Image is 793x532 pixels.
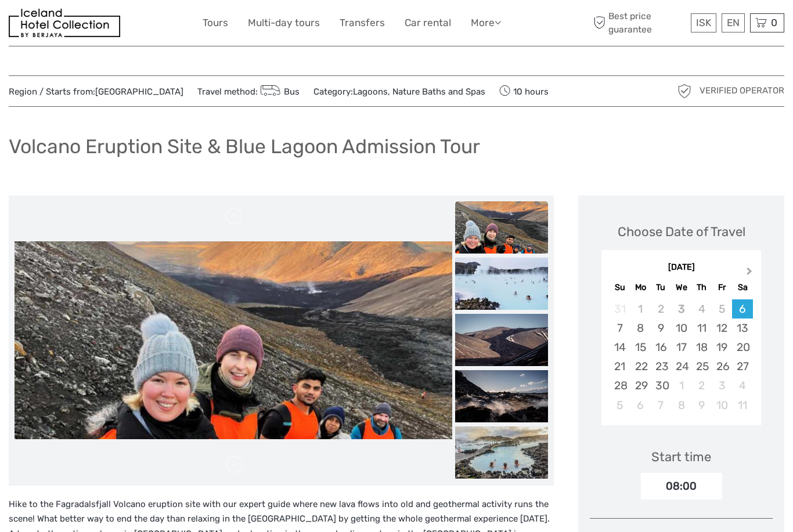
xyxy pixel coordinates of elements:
[455,370,548,422] img: 0f38e62158e84815bb8f654c5fe24b59_slider_thumbnail.jpeg
[134,18,147,32] button: Open LiveChat chat widget
[499,83,549,99] span: 10 hours
[671,319,691,338] div: Choose Wednesday, September 10th, 2025
[203,15,228,31] a: Tours
[732,357,752,376] div: Choose Saturday, September 27th, 2025
[630,319,651,338] div: Choose Monday, September 8th, 2025
[340,15,385,31] a: Transfers
[605,299,757,415] div: month 2025-09
[691,396,712,415] div: Choose Thursday, October 9th, 2025
[712,396,732,415] div: Choose Friday, October 10th, 2025
[455,258,548,310] img: 07ce8fdcb9f7473bb7e8f5b49083b5f1_slider_thumbnail.jpeg
[691,376,712,395] div: Choose Thursday, October 2nd, 2025
[651,319,671,338] div: Choose Tuesday, September 9th, 2025
[405,15,451,31] a: Car rental
[630,280,651,295] div: Mo
[732,396,752,415] div: Choose Saturday, October 11th, 2025
[732,280,752,295] div: Sa
[651,357,671,376] div: Choose Tuesday, September 23rd, 2025
[641,473,722,500] div: 08:00
[95,86,183,97] a: [GEOGRAPHIC_DATA]
[610,376,630,395] div: Choose Sunday, September 28th, 2025
[610,280,630,295] div: Su
[313,86,485,98] span: Category:
[630,376,651,395] div: Choose Monday, September 29th, 2025
[630,396,651,415] div: Choose Monday, October 6th, 2025
[712,280,732,295] div: Fr
[455,201,548,254] img: 2fd7a607c44947d1ab975d72db9065c1_slider_thumbnail.png
[732,319,752,338] div: Choose Saturday, September 13th, 2025
[671,396,691,415] div: Choose Wednesday, October 8th, 2025
[651,338,671,357] div: Choose Tuesday, September 16th, 2025
[691,280,712,295] div: Th
[590,10,688,35] span: Best price guarantee
[732,376,752,395] div: Choose Saturday, October 4th, 2025
[712,376,732,395] div: Choose Friday, October 3rd, 2025
[671,299,691,319] div: Not available Wednesday, September 3rd, 2025
[651,376,671,395] div: Choose Tuesday, September 30th, 2025
[9,86,183,98] span: Region / Starts from:
[722,13,745,32] div: EN
[675,82,694,100] img: verified_operator_grey_128.png
[671,338,691,357] div: Choose Wednesday, September 17th, 2025
[651,299,671,319] div: Not available Tuesday, September 2nd, 2025
[671,357,691,376] div: Choose Wednesday, September 24th, 2025
[691,319,712,338] div: Choose Thursday, September 11th, 2025
[712,338,732,357] div: Choose Friday, September 19th, 2025
[696,17,711,28] span: ISK
[630,299,651,319] div: Not available Monday, September 1st, 2025
[610,357,630,376] div: Choose Sunday, September 21st, 2025
[671,280,691,295] div: We
[601,262,761,274] div: [DATE]
[9,135,480,158] h1: Volcano Eruption Site & Blue Lagoon Admission Tour
[712,357,732,376] div: Choose Friday, September 26th, 2025
[651,396,671,415] div: Choose Tuesday, October 7th, 2025
[471,15,501,31] a: More
[732,338,752,357] div: Choose Saturday, September 20th, 2025
[248,15,320,31] a: Multi-day tours
[651,280,671,295] div: Tu
[15,241,452,439] img: 2fd7a607c44947d1ab975d72db9065c1_main_slider.png
[769,17,779,28] span: 0
[353,86,485,97] a: Lagoons, Nature Baths and Spas
[197,83,300,99] span: Travel method:
[610,396,630,415] div: Choose Sunday, October 5th, 2025
[16,20,131,30] p: We're away right now. Please check back later!
[618,223,745,241] div: Choose Date of Travel
[9,9,120,37] img: 481-8f989b07-3259-4bb0-90ed-3da368179bdc_logo_small.jpg
[691,338,712,357] div: Choose Thursday, September 18th, 2025
[741,265,760,283] button: Next Month
[671,376,691,395] div: Choose Wednesday, October 1st, 2025
[630,338,651,357] div: Choose Monday, September 15th, 2025
[610,338,630,357] div: Choose Sunday, September 14th, 2025
[691,357,712,376] div: Choose Thursday, September 25th, 2025
[455,314,548,366] img: 82972a6fd2c04b5cb6cd6076c431786b_slider_thumbnail.jpeg
[732,299,752,319] div: Choose Saturday, September 6th, 2025
[630,357,651,376] div: Choose Monday, September 22nd, 2025
[455,426,548,479] img: 46ef53e454fd4080813ecb5025d1bd5b_slider_thumbnail.jpeg
[610,319,630,338] div: Choose Sunday, September 7th, 2025
[700,85,784,97] span: Verified Operator
[691,299,712,319] div: Not available Thursday, September 4th, 2025
[712,319,732,338] div: Choose Friday, September 12th, 2025
[610,299,630,319] div: Not available Sunday, August 31st, 2025
[258,86,300,97] a: Bus
[651,448,711,466] div: Start time
[712,299,732,319] div: Not available Friday, September 5th, 2025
